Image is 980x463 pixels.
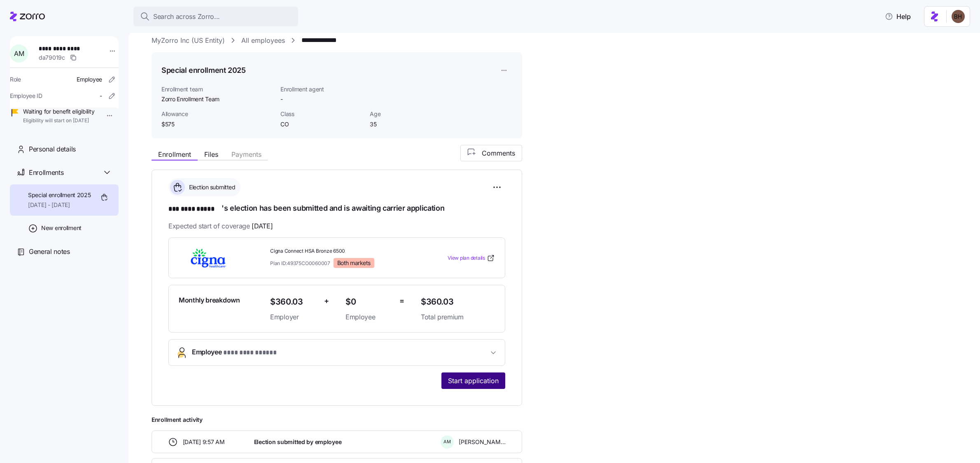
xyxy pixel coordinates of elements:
[370,120,453,128] span: 35
[29,144,76,154] span: Personal details
[448,254,495,262] a: View plan details
[168,221,273,231] span: Expected start of coverage
[187,183,235,191] span: Election submitted
[14,50,24,57] span: A M
[280,95,283,103] span: -
[459,438,506,446] span: [PERSON_NAME]
[158,151,191,158] span: Enrollment
[280,85,363,93] span: Enrollment agent
[77,75,102,84] span: Employee
[168,203,505,214] h1: 's election has been submitted and is awaiting carrier application
[153,12,220,22] span: Search across Zorro...
[441,372,505,389] button: Start application
[460,145,522,161] button: Comments
[448,376,499,386] span: Start application
[41,224,82,232] span: New enrollment
[28,191,91,199] span: Special enrollment 2025
[152,35,225,46] a: MyZorro Inc (US Entity)
[10,92,42,100] span: Employee ID
[270,260,330,267] span: Plan ID: 49375CO0060007
[270,248,414,255] span: Cigna Connect HSA Bronze 6500
[161,65,246,75] h1: Special enrollment 2025
[23,107,94,116] span: Waiting for benefit eligibility
[885,12,911,21] span: Help
[270,312,317,322] span: Employer
[878,8,917,25] button: Help
[443,440,451,444] span: A M
[280,110,363,118] span: Class
[280,120,363,128] span: CO
[231,151,261,158] span: Payments
[270,295,317,309] span: $360.03
[10,75,21,84] span: Role
[23,117,94,124] span: Eligibility will start on [DATE]
[448,254,485,262] span: View plan details
[345,312,393,322] span: Employee
[482,148,515,158] span: Comments
[337,259,371,267] span: Both markets
[204,151,218,158] span: Files
[399,295,404,307] span: =
[28,201,91,209] span: [DATE] - [DATE]
[179,249,238,268] img: Cigna Healthcare
[39,54,65,62] span: da79019c
[952,10,965,23] img: c3c218ad70e66eeb89914ccc98a2927c
[421,295,495,309] span: $360.03
[345,295,393,309] span: $0
[152,416,522,424] span: Enrollment activity
[370,110,453,118] span: Age
[133,7,298,26] button: Search across Zorro...
[179,295,240,305] span: Monthly breakdown
[29,247,70,257] span: General notes
[241,35,285,46] a: All employees
[161,110,274,118] span: Allowance
[161,120,274,128] span: $575
[421,312,495,322] span: Total premium
[324,295,329,307] span: +
[254,438,342,446] span: Election submitted by employee
[29,168,63,178] span: Enrollments
[100,92,102,100] span: -
[183,438,225,446] span: [DATE] 9:57 AM
[161,95,274,103] span: Zorro Enrollment Team
[252,221,273,231] span: [DATE]
[161,85,274,93] span: Enrollment team
[192,347,280,358] span: Employee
